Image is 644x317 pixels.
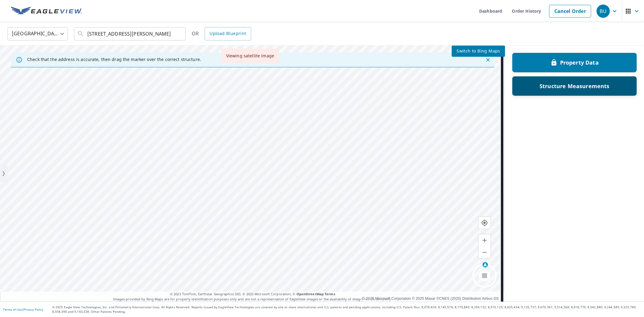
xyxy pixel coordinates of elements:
[24,307,43,312] a: Privacy Policy
[479,234,491,246] button: Zoom in
[560,59,599,66] p: Property Data
[3,308,43,311] p: |
[3,307,22,312] a: Terms of Use
[226,50,274,61] div: Viewing satellite image
[484,56,492,64] button: Close
[482,262,488,269] div: Drag to rotate, click for north
[11,7,82,16] img: EV Logo
[362,296,499,302] div: © 2025 Microsoft Corporation © 2025 Maxar ©CNES (2025) Distribution Airbus DS
[549,5,591,18] a: Cancel Order
[325,292,335,296] a: Terms
[479,217,491,229] button: Go to your location
[192,27,251,40] div: OR
[457,47,500,55] span: Switch to Bing Maps
[479,246,491,258] button: Zoom out
[52,305,641,314] p: © 2025 Eagle View Technologies, Inc. and Pictometry International Corp. All Rights Reserved. Repo...
[210,30,246,37] span: Upload Blueprint
[597,5,610,18] div: BU
[8,25,68,42] div: [GEOGRAPHIC_DATA]
[87,25,173,42] input: Search by address or latitude-longitude
[27,57,201,62] p: Check that the address is accurate, then drag the marker over the correct structure.
[296,292,324,296] a: OpenStreetMap
[452,46,505,57] button: Switch to Bing Maps
[170,292,335,297] span: © 2025 TomTom, Earthstar Geographics SIO, © 2025 Microsoft Corporation, ©
[540,82,610,90] p: Structure Measurements
[205,27,251,40] a: Upload Blueprint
